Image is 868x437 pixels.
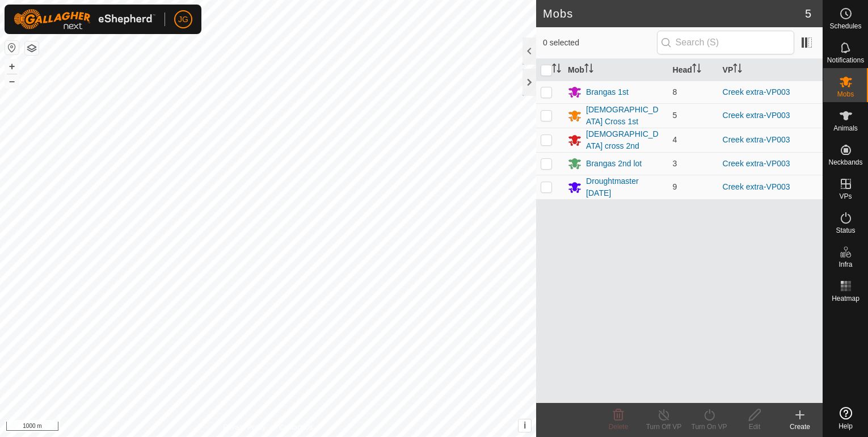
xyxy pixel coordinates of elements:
th: VP [718,59,823,81]
span: Schedules [829,23,861,30]
a: Creek extra-VP003 [723,159,790,168]
a: Privacy Policy [224,422,266,432]
button: + [5,60,19,73]
span: Heatmap [832,295,859,302]
a: Help [823,402,868,434]
h2: Mobs [543,7,805,20]
button: Reset Map [5,41,19,54]
button: i [519,419,531,432]
div: Brangas 2nd lot [586,158,642,170]
a: Creek extra-VP003 [723,182,790,191]
p-sorticon: Activate to sort [584,65,593,74]
button: Map Layers [25,41,39,55]
div: [DEMOGRAPHIC_DATA] Cross 1st [586,104,663,128]
span: 8 [673,87,677,96]
span: Delete [609,423,629,431]
span: Mobs [837,91,854,98]
span: i [524,421,526,430]
div: [DEMOGRAPHIC_DATA] cross 2nd [586,128,663,152]
span: 9 [673,182,677,191]
div: Create [777,422,823,432]
button: – [5,74,19,88]
span: 3 [673,159,677,168]
div: Brangas 1st [586,86,629,98]
a: Creek extra-VP003 [723,135,790,144]
p-sorticon: Activate to sort [733,65,742,74]
span: 5 [673,111,677,120]
span: Infra [838,261,852,268]
span: 5 [805,5,811,22]
p-sorticon: Activate to sort [552,65,561,74]
span: Animals [833,125,858,132]
a: Contact Us [279,422,313,432]
a: Creek extra-VP003 [723,111,790,120]
span: JG [178,14,188,26]
th: Head [668,59,718,81]
span: Neckbands [828,159,862,166]
a: Creek extra-VP003 [723,87,790,96]
div: Turn Off VP [641,422,686,432]
input: Search (S) [657,31,794,54]
div: Droughtmaster [DATE] [586,175,663,199]
span: Status [836,227,855,234]
span: 4 [673,135,677,144]
span: Notifications [827,57,864,64]
img: Gallagher Logo [14,9,155,30]
div: Edit [732,422,777,432]
span: VPs [839,193,852,200]
p-sorticon: Activate to sort [692,65,701,74]
span: Help [838,423,853,430]
span: 0 selected [543,37,657,49]
div: Turn On VP [686,422,732,432]
th: Mob [563,59,668,81]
